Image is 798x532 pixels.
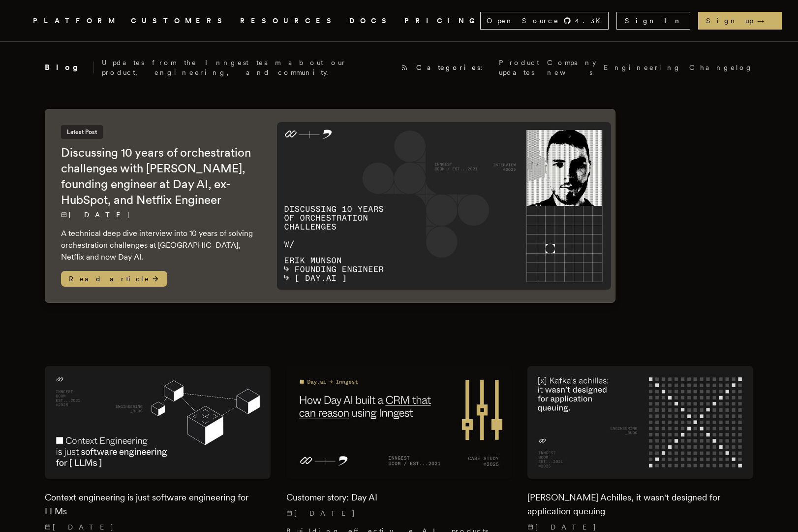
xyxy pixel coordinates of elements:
[102,58,393,77] p: Updates from the Inngest team about our product, engineering, and community.
[45,366,271,479] img: Featured image for Context engineering is just software engineering for LLMs blog post
[45,522,271,532] p: [DATE]
[61,145,257,208] h2: Discussing 10 years of orchestration challenges with [PERSON_NAME], founding engineer at Day AI, ...
[616,12,690,30] a: Sign In
[689,63,753,72] a: Changelog
[61,271,167,287] span: Read article
[277,122,611,289] img: Featured image for Discussing 10 years of orchestration challenges with Erik Munson, founding eng...
[416,63,491,72] span: Categories:
[131,15,228,27] a: CUSTOMERS
[698,12,782,30] a: Sign up
[487,16,559,26] span: Open Source
[575,16,606,26] span: 4.3 K
[61,125,103,139] span: Latest Post
[286,491,512,504] h2: Customer story: Day AI
[404,15,480,27] a: PRICING
[45,109,615,303] a: Latest PostDiscussing 10 years of orchestration challenges with [PERSON_NAME], founding engineer ...
[547,58,596,77] a: Company news
[349,15,393,27] a: DOCS
[240,15,338,27] button: RESOURCES
[527,491,753,518] h2: [PERSON_NAME] Achilles, it wasn't designed for application queuing
[45,62,94,73] h2: Blog
[286,366,512,479] img: Featured image for Customer story: Day AI blog post
[33,15,119,27] button: PLATFORM
[527,366,753,479] img: Featured image for Kafka's Achilles, it wasn't designed for application queuing blog post
[757,16,774,26] span: →
[61,228,257,263] p: A technical deep dive interview into 10 years of solving orchestration challenges at [GEOGRAPHIC_...
[61,210,257,220] p: [DATE]
[45,491,271,518] h2: Context engineering is just software engineering for LLMs
[499,58,539,77] a: Product updates
[604,63,681,72] a: Engineering
[527,522,753,532] p: [DATE]
[286,508,512,518] p: [DATE]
